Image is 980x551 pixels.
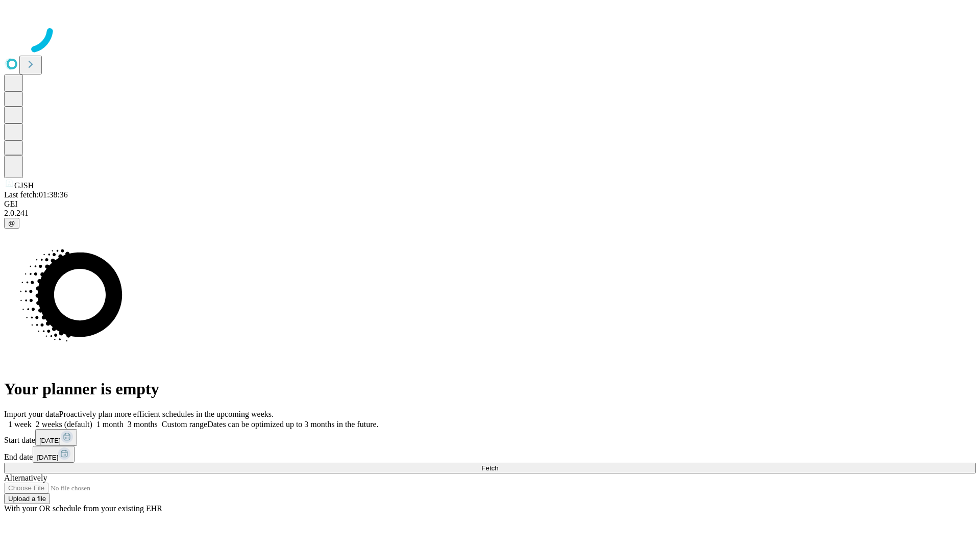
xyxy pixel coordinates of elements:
[4,209,976,218] div: 2.0.241
[4,380,976,398] h1: Your planner is empty
[4,218,19,229] button: @
[4,493,50,504] button: Upload a file
[4,190,68,199] span: Last fetch: 01:38:36
[4,463,976,473] button: Fetch
[4,199,976,209] div: GEI
[4,504,162,513] span: With your OR schedule from your existing EHR
[59,410,274,418] span: Proactively plan more efficient schedules in the upcoming weeks.
[14,181,34,190] span: GJSH
[4,410,59,418] span: Import your data
[4,429,976,446] div: Start date
[4,446,976,463] div: End date
[128,420,158,429] span: 3 months
[35,429,77,446] button: [DATE]
[37,454,58,461] span: [DATE]
[162,420,207,429] span: Custom range
[36,420,92,429] span: 2 weeks (default)
[39,437,61,444] span: [DATE]
[8,420,32,429] span: 1 week
[481,464,498,472] span: Fetch
[207,420,378,429] span: Dates can be optimized up to 3 months in the future.
[33,446,75,463] button: [DATE]
[8,219,15,227] span: @
[96,420,124,429] span: 1 month
[4,473,47,482] span: Alternatively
